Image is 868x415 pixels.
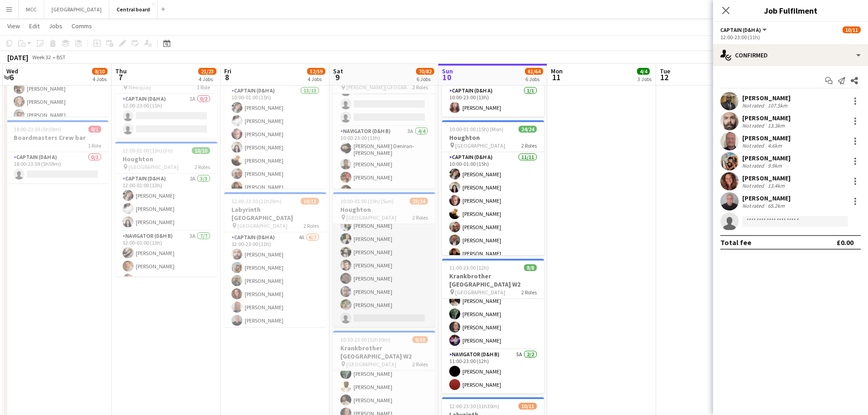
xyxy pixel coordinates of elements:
h3: Krankbrother [GEOGRAPHIC_DATA] W2 [333,344,435,360]
button: MCC [19,0,44,18]
span: 11 [550,72,563,82]
span: 10:00-01:00 (15h) (Mon) [449,126,503,133]
div: 4 Jobs [92,76,107,82]
span: 23/24 [410,198,428,205]
a: View [4,20,24,32]
div: 9.9km [766,162,784,169]
span: Captain (D&H A) [720,26,761,33]
span: Comms [72,22,92,30]
span: 12:00-23:30 (11h30m) [449,403,499,410]
h3: Houghton [333,205,435,214]
app-job-card: 12:00-23:30 (11h30m)10/11Labyrinth [GEOGRAPHIC_DATA] [GEOGRAPHIC_DATA]2 RolesCaptain (D&H A)4A6/7... [224,192,326,327]
span: 8 [223,72,231,82]
span: [GEOGRAPHIC_DATA] [455,289,505,296]
app-card-role: Captain (D&H A)6/611:00-23:00 (12h)[PERSON_NAME][PERSON_NAME][PERSON_NAME][PERSON_NAME][PERSON_NA... [442,252,544,349]
span: [PERSON_NAME][GEOGRAPHIC_DATA] [346,84,412,91]
app-card-role: Captain (D&H A)4A6/712:00-23:00 (11h)[PERSON_NAME][PERSON_NAME][PERSON_NAME][PERSON_NAME][PERSON_... [224,232,326,343]
span: 10:30-23:00 (12h30m) [340,336,390,343]
span: 2 Roles [412,214,428,221]
span: Newquay [128,84,151,91]
span: 12:00-23:30 (11h30m) [231,198,282,205]
span: 1 Role [197,84,210,91]
span: [GEOGRAPHIC_DATA] [346,361,396,368]
h3: Boardmasters Crew bar [6,133,108,142]
app-card-role: Captain (D&H A)13/1310:00-01:00 (15h)[PERSON_NAME][PERSON_NAME][PERSON_NAME][PERSON_NAME][PERSON_... [224,86,326,275]
span: [GEOGRAPHIC_DATA] [128,164,179,170]
div: £0.00 [837,238,853,247]
span: Jobs [49,22,62,30]
span: Edit [29,22,40,30]
span: 9/10 [412,336,428,343]
div: Not rated [742,182,766,189]
span: [GEOGRAPHIC_DATA] [346,214,396,221]
span: 70/82 [416,68,434,75]
div: 107.5km [766,102,789,109]
span: 7 [114,72,127,82]
div: Not rated [742,142,766,149]
button: [GEOGRAPHIC_DATA] [44,0,109,18]
span: Wed [6,67,18,75]
span: [GEOGRAPHIC_DATA] [455,142,505,149]
span: 61/64 [525,68,543,75]
app-job-card: 10:00-01:00 (15h) (Mon)24/24Houghton [GEOGRAPHIC_DATA]2 RolesCaptain (D&H A)11/1110:00-01:00 (15h... [442,120,544,255]
div: 4.6km [766,142,784,149]
span: 11:00-23:00 (12h) [449,264,489,271]
span: 8/8 [524,264,537,271]
span: 10/11 [301,198,319,205]
span: 8/10 [92,68,108,75]
div: 13.3km [766,122,786,129]
button: Central board [109,0,158,18]
app-card-role: [PERSON_NAME][PERSON_NAME][PERSON_NAME][PERSON_NAME][PERSON_NAME][PERSON_NAME][PERSON_NAME][PERSO... [333,138,435,327]
div: Not rated [742,162,766,169]
h3: Labyrinth [GEOGRAPHIC_DATA] [224,205,326,222]
div: 6 Jobs [525,76,543,82]
span: Thu [115,67,127,75]
div: 12:00-23:00 (11h) [720,34,861,41]
span: 1 Role [88,142,101,149]
span: 4/4 [637,68,650,75]
app-job-card: 12:00-01:00 (13h) (Fri)10/10Houghton [GEOGRAPHIC_DATA]2 RolesCaptain (D&H A)2A3/312:00-01:00 (13h... [115,142,217,277]
div: 13.4km [766,182,786,189]
app-card-role: Captain (D&H A)0/118:00-23:59 (5h59m) [6,152,108,183]
span: 2 Roles [195,164,210,170]
div: 11:00-23:00 (12h)8/8Krankbrother [GEOGRAPHIC_DATA] W2 [GEOGRAPHIC_DATA]2 RolesCaptain (D&H A)6/61... [442,259,544,394]
a: Comms [68,20,96,32]
span: 52/59 [307,68,325,75]
span: View [7,22,20,30]
span: [GEOGRAPHIC_DATA] [237,222,288,229]
button: Captain (D&H A) [720,26,768,33]
div: 4 Jobs [199,76,216,82]
div: [PERSON_NAME] [742,154,791,162]
span: Tue [660,67,670,75]
div: 10:00-01:00 (15h) (Sun)23/24Houghton [GEOGRAPHIC_DATA]2 Roles[PERSON_NAME][PERSON_NAME][PERSON_NA... [333,192,435,327]
span: 9 [332,72,343,82]
span: 2 Roles [521,289,537,296]
div: [PERSON_NAME] [742,134,791,142]
app-card-role: Navigator (D&H B)3A7/712:00-01:00 (13h)[PERSON_NAME][PERSON_NAME][PERSON_NAME] [115,231,217,341]
app-job-card: 18:00-23:59 (5h59m)0/1Boardmasters Crew bar1 RoleCaptain (D&H A)0/118:00-23:59 (5h59m) [6,120,108,183]
app-card-role: Captain (D&H A)1/110:00-23:00 (13h)[PERSON_NAME] [442,86,544,117]
span: Sun [442,67,453,75]
h3: Krankbrother [GEOGRAPHIC_DATA] W2 [442,272,544,288]
div: [DATE] [7,53,28,62]
span: 21/23 [198,68,216,75]
app-job-card: 12:00-23:00 (11h)0/2Boardmasters sample operations Newquay1 RoleCaptain (D&H A)1A0/212:00-23:00 (... [115,54,217,138]
app-card-role: Navigator (D&H B)5A2/211:00-23:00 (12h)[PERSON_NAME][PERSON_NAME] [442,349,544,394]
div: Not rated [742,102,766,109]
h3: Houghton [115,155,217,163]
app-card-role: Navigator (D&H B)3A4/410:00-23:00 (13h)[PERSON_NAME] Deniran-[PERSON_NAME][PERSON_NAME][PERSON_NA... [333,126,435,200]
app-job-card: 10:00-01:00 (15h) (Sat)24/24Houghton [GEOGRAPHIC_DATA]2 RolesCaptain (D&H A)13/1310:00-01:00 (15h... [224,54,326,189]
div: Confirmed [713,44,868,66]
div: BST [56,54,66,61]
app-job-card: 10:00-23:00 (13h)11/14[PERSON_NAME][GEOGRAPHIC_DATA] [PERSON_NAME][GEOGRAPHIC_DATA]2 Roles[PERSON... [333,54,435,189]
div: [PERSON_NAME] [742,194,791,202]
app-card-role: Captain (D&H A)11/1110:00-01:00 (15h)[PERSON_NAME][PERSON_NAME][PERSON_NAME][PERSON_NAME][PERSON_... [442,152,544,315]
span: 12 [658,72,670,82]
div: Not rated [742,122,766,129]
span: 10/11 [842,26,861,33]
div: Not rated [742,202,766,209]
